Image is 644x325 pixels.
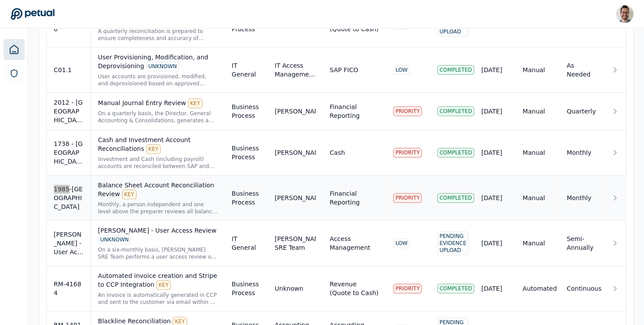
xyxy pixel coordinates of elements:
div: 1985-[GEOGRAPHIC_DATA] [54,185,84,211]
div: RM-41684 [54,280,84,297]
div: LOW [393,65,410,75]
div: [DATE] [481,239,508,248]
td: Monthly [559,130,604,175]
div: Completed [437,65,474,75]
td: Continuous [559,266,604,311]
td: Semi-Annually [559,221,604,266]
div: On a quarterly basis, the Director, General Accounting & Consolidations, generates a report from ... [98,110,218,124]
div: Investment and Cash (including payroll) accounts are reconciled between SAP and bank statements. ... [98,156,218,170]
div: [PERSON_NAME] - User Access Review [98,226,218,245]
td: IT General [224,47,268,93]
div: PRIORITY [393,106,422,116]
td: Manual [515,175,559,221]
div: KEY [156,280,171,290]
div: [DATE] [481,194,508,202]
td: IT General [224,221,268,266]
div: UNKNOWN [146,62,179,71]
div: [PERSON_NAME] SRE Team [275,234,316,252]
div: On a six-monthly basis, Trello SRE Team performs a user access review of all Trello in-scope syst... [98,246,218,260]
div: Revenue (Quote to Cash) [330,280,379,297]
div: [DATE] [481,66,508,74]
a: SOC [4,64,24,83]
a: Go to Dashboard [11,8,55,20]
div: [PERSON_NAME] [275,194,316,202]
td: Business Process [224,266,268,311]
td: Business Process [224,93,268,130]
div: [DATE] [481,148,508,157]
div: C01.1 [54,66,84,74]
td: Monthly [559,175,604,221]
div: Manual Journal Entry Review [98,99,218,108]
div: KEY [188,99,202,108]
div: [DATE] [481,284,508,293]
div: A quarterly reconciliation is prepared to ensure completeness and accuracy of revenue, billing, c... [98,28,218,42]
div: [PERSON_NAME] - User Access Review [54,230,84,256]
td: Business Process [224,175,268,221]
div: IT Access Management Team [275,61,316,79]
div: Cash and Investment Account Reconciliations [98,135,218,154]
div: 2012 - [GEOGRAPHIC_DATA] [54,98,84,124]
div: Completed [437,284,474,293]
div: Automated invoice creation and Stripe to CCP Integration [98,271,218,290]
div: KEY [146,144,161,154]
div: PRIORITY [393,284,422,293]
div: PRIORITY [393,148,422,157]
div: UNKNOWN [98,235,131,245]
td: Manual [515,47,559,93]
td: As Needed [559,47,604,93]
div: An invoice is automatically generated in CCP and sent to the customer via email within 24 hours a... [98,292,218,306]
div: [PERSON_NAME] [275,107,316,116]
div: Access Management [330,234,379,252]
td: Automated [515,266,559,311]
div: Balance Sheet Account Reconciliation Review [98,181,218,199]
div: Financial Reporting [330,189,379,207]
td: Quarterly [559,93,604,130]
div: Monthly, a person independent and one level above the preparer reviews all balance sheet account ... [98,201,218,215]
div: PRIORITY [393,193,422,203]
div: Cash [330,148,345,157]
td: Manual [515,130,559,175]
a: Dashboard [4,39,25,60]
td: Business Process [224,130,268,175]
div: 1738 - [GEOGRAPHIC_DATA] [54,139,84,166]
div: [DATE] [481,107,508,116]
div: KEY [122,190,136,199]
div: Completed [437,106,474,116]
div: SAP FICO [330,66,358,74]
div: Unknown [275,284,303,293]
div: Financial Reporting [330,102,379,120]
img: Eliot Walker [616,5,633,23]
div: [PERSON_NAME] [275,148,316,157]
td: Manual [515,93,559,130]
div: Completed [437,193,474,203]
div: Pending Evidence Upload [437,231,468,255]
div: User Provisioning, Modification, and Deprovisioning [98,53,218,71]
td: Manual [515,221,559,266]
div: User accounts are provisioned, modified, and deprovisioned based on approved requests, enforcing ... [98,73,218,87]
div: LOW [393,238,410,248]
div: Completed [437,148,474,157]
